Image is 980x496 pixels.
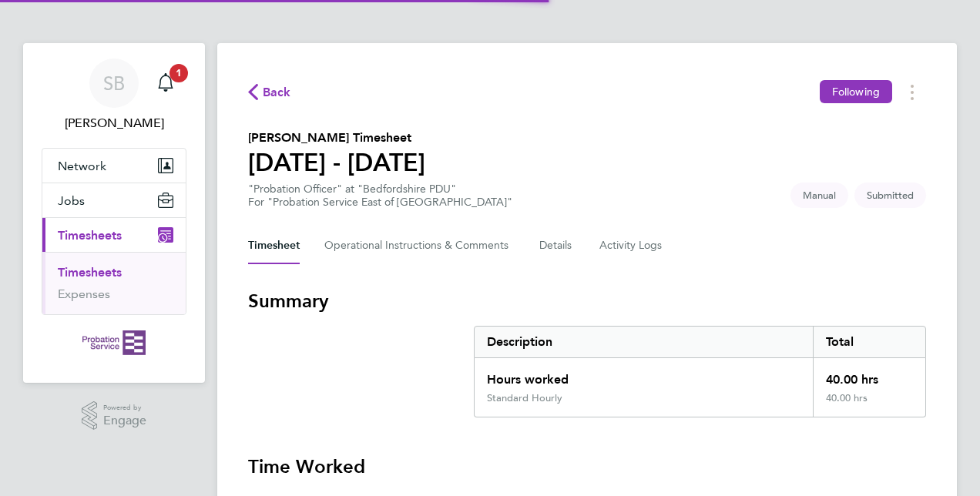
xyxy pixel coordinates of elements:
[169,64,188,82] span: 1
[58,193,85,208] span: Jobs
[854,183,926,208] span: This timesheet is Submitted.
[599,227,664,264] button: Activity Logs
[58,265,122,280] a: Timesheets
[790,183,848,208] span: This timesheet was manually created.
[263,83,291,102] span: Back
[475,358,813,392] div: Hours worked
[820,80,892,103] button: Following
[898,80,926,104] button: Timesheets Menu
[103,73,125,93] span: SB
[248,129,425,147] h2: [PERSON_NAME] Timesheet
[248,454,926,479] h3: Time Worked
[324,227,515,264] button: Operational Instructions & Comments
[42,252,186,314] div: Timesheets
[248,147,425,178] h1: [DATE] - [DATE]
[58,228,122,243] span: Timesheets
[474,326,926,417] div: Summary
[832,85,880,99] span: Following
[475,327,813,357] div: Description
[42,114,186,132] span: Simon Brooks
[248,183,512,209] div: "Probation Officer" at "Bedfordshire PDU"
[82,330,145,355] img: probationservice-logo-retina.png
[42,59,186,132] a: SB[PERSON_NAME]
[248,227,300,264] button: Timesheet
[103,414,146,427] span: Engage
[58,159,106,173] span: Network
[42,218,186,252] button: Timesheets
[42,330,186,355] a: Go to home page
[813,327,925,357] div: Total
[248,196,512,209] div: For "Probation Service East of [GEOGRAPHIC_DATA]"
[58,287,110,301] a: Expenses
[813,358,925,392] div: 40.00 hrs
[248,82,291,102] button: Back
[42,149,186,183] button: Network
[103,401,146,414] span: Powered by
[82,401,147,431] a: Powered byEngage
[248,289,926,313] h3: Summary
[813,392,925,417] div: 40.00 hrs
[487,392,562,404] div: Standard Hourly
[23,43,205,383] nav: Main navigation
[539,227,575,264] button: Details
[150,59,181,108] a: 1
[42,183,186,217] button: Jobs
